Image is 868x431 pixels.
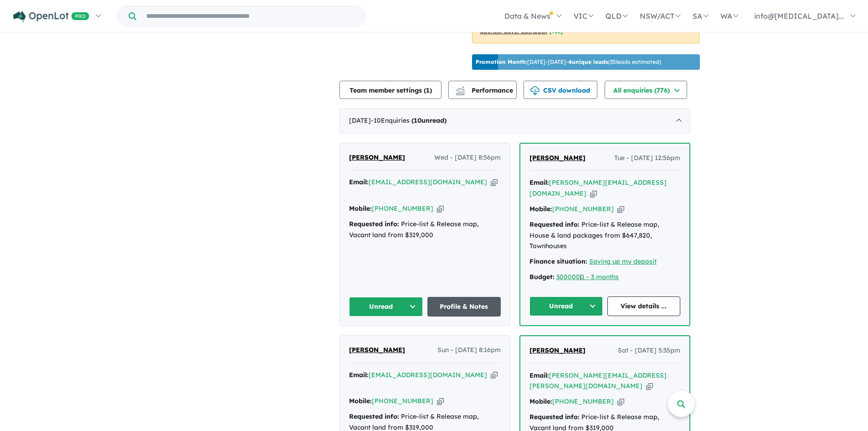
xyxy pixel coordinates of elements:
input: Try estate name, suburb, builder or developer [138,6,363,26]
strong: Mobile: [529,205,552,213]
a: [PERSON_NAME] [349,152,405,163]
img: download icon [530,86,539,95]
a: [PHONE_NUMBER] [552,397,614,405]
strong: Mobile: [349,204,372,213]
a: [EMAIL_ADDRESS][DOMAIN_NAME] [369,371,487,379]
span: Tue - [DATE] 12:56pm [614,153,680,164]
p: [DATE] - [DATE] - ( 35 leads estimated) [476,58,661,66]
a: [PERSON_NAME] [529,345,586,356]
button: Copy [437,204,444,213]
strong: Email: [529,371,549,379]
span: 10 [414,116,421,125]
span: - 10 Enquir ies [371,116,447,125]
u: OpenLot Buyer Cashback [480,28,547,35]
strong: Finance situation: [529,257,587,265]
button: Unread [349,297,423,317]
button: Copy [617,397,624,406]
button: Copy [646,381,653,391]
a: [PERSON_NAME] [529,153,586,164]
strong: Email: [529,178,549,187]
a: [EMAIL_ADDRESS][DOMAIN_NAME] [369,178,487,186]
button: Copy [437,396,444,406]
div: [DATE] [339,108,690,134]
div: | [529,272,680,283]
span: 1 [426,86,430,94]
img: Openlot PRO Logo White [13,11,89,22]
img: bar-chart.svg [456,89,465,95]
span: Sat - [DATE] 5:35pm [618,345,680,356]
a: 1 - 3 months [581,273,619,281]
span: Wed - [DATE] 8:56pm [434,152,501,163]
strong: Email: [349,178,369,186]
a: 300000 [556,273,580,281]
a: [PERSON_NAME][EMAIL_ADDRESS][PERSON_NAME][DOMAIN_NAME] [529,371,667,390]
span: [PERSON_NAME] [529,346,586,354]
button: Copy [491,370,498,380]
b: Promotion Month: [476,58,527,65]
strong: Mobile: [529,397,552,405]
strong: Requested info: [349,412,399,421]
button: Team member settings (1) [339,81,442,99]
a: [PERSON_NAME] [349,345,405,356]
strong: Requested info: [529,220,580,228]
button: Copy [491,177,498,187]
b: 4 unique leads [568,58,608,65]
span: [PERSON_NAME] [349,153,405,161]
span: Performance [457,86,513,94]
strong: Email: [349,371,369,379]
a: Profile & Notes [427,297,501,317]
strong: Requested info: [349,220,399,228]
span: [PERSON_NAME] [529,154,586,162]
strong: Mobile: [349,397,372,405]
strong: Budget: [529,273,555,281]
img: line-chart.svg [456,86,464,91]
div: Price-list & Release map, House & land packages from $647,820, Townhouses [529,219,680,252]
button: Copy [590,189,597,198]
span: Sun - [DATE] 8:16pm [437,345,501,356]
div: Price-list & Release map, Vacant land from $319,000 [349,219,501,241]
a: [PERSON_NAME][EMAIL_ADDRESS][DOMAIN_NAME] [529,178,667,197]
a: [PHONE_NUMBER] [372,204,433,213]
a: View details ... [607,296,681,316]
button: CSV download [524,81,597,99]
button: Performance [448,81,517,99]
strong: ( unread) [411,116,447,125]
a: [PHONE_NUMBER] [372,397,433,405]
button: Unread [529,296,603,316]
button: Copy [617,204,624,214]
strong: Requested info: [529,413,580,421]
span: info@[MEDICAL_DATA]... [754,11,844,21]
a: [PHONE_NUMBER] [552,205,614,213]
a: Saving up my deposit [589,257,657,265]
button: All enquiries (776) [605,81,687,99]
span: [PERSON_NAME] [349,346,405,354]
span: [Yes] [550,28,563,35]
